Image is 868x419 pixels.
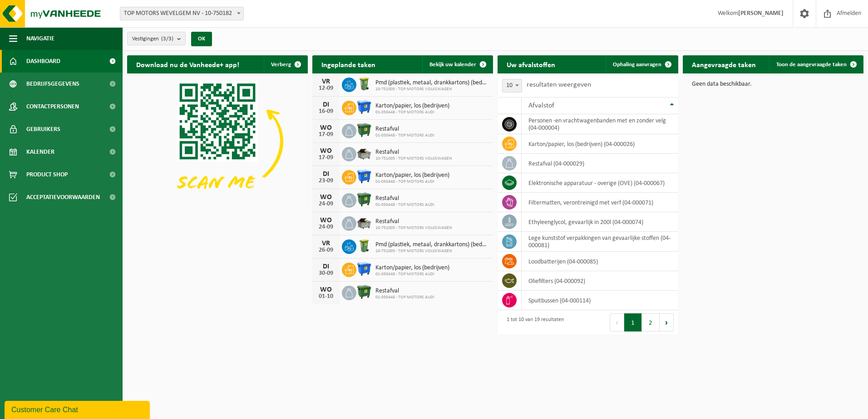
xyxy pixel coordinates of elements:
[356,169,372,184] img: WB-1100-HPE-BE-01
[375,295,434,300] span: 01-050448 - TOP MOTORS AUDI
[356,99,372,115] img: WB-1100-HPE-BE-01
[317,263,335,270] div: DI
[375,149,452,156] span: Restafval
[375,287,434,295] span: Restafval
[375,79,488,87] span: Pmd (plastiek, metaal, drankkartons) (bedrijven)
[26,95,79,118] span: Contactpersonen
[522,212,678,232] td: ethyleenglycol, gevaarlijk in 200l (04-000074)
[356,146,372,161] img: WB-5000-GAL-GY-01
[356,122,372,138] img: WB-1100-HPE-GN-01
[522,173,678,193] td: elektronische apparatuur - overige (OVE) (04-000067)
[660,313,674,331] button: Next
[527,81,591,88] label: resultaten weergeven
[502,312,564,332] div: 1 tot 10 van 19 resultaten
[120,7,243,20] span: TOP MOTORS WEVELGEM NV - 10-750182
[317,85,335,92] div: 12-09
[375,87,488,92] span: 10-751005 - TOP MOTORS VOLKSWAGEN
[522,271,678,291] td: oliefilters (04-000092)
[375,202,434,208] span: 01-050448 - TOP MOTORS AUDI
[317,286,335,293] div: WO
[522,232,678,252] td: lege kunststof verpakkingen van gevaarlijke stoffen (04-000081)
[375,133,434,138] span: 01-050448 - TOP MOTORS AUDI
[522,154,678,173] td: restafval (04-000029)
[375,110,449,115] span: 01-050448 - TOP MOTORS AUDI
[498,55,564,73] h2: Uw afvalstoffen
[26,118,60,141] span: Gebruikers
[422,55,492,73] a: Bekijk uw kalender
[264,55,307,73] button: Verberg
[127,32,186,45] button: Vestigingen(3/3)
[642,313,660,331] button: 2
[522,193,678,212] td: filtermatten, verontreinigd met verf (04-000071)
[606,55,677,73] a: Ophaling aanvragen
[356,76,372,92] img: WB-0240-HPE-GN-50
[317,132,335,138] div: 17-09
[356,215,372,230] img: WB-5000-GAL-GY-01
[375,272,449,277] span: 01-050448 - TOP MOTORS AUDI
[26,50,60,73] span: Dashboard
[522,114,678,134] td: personen -en vrachtwagenbanden met en zonder velg (04-000004)
[26,27,54,50] span: Navigatie
[375,225,452,231] span: 10-751005 - TOP MOTORS VOLKSWAGEN
[375,172,449,179] span: Karton/papier, los (bedrijven)
[317,201,335,207] div: 24-09
[26,73,79,95] span: Bedrijfsgegevens
[26,163,68,186] span: Product Shop
[692,81,854,88] p: Geen data beschikbaar.
[271,62,291,68] span: Verberg
[356,192,372,207] img: WB-1100-HPE-GN-01
[26,141,54,163] span: Kalender
[317,194,335,201] div: WO
[502,79,522,93] span: 10
[683,55,765,73] h2: Aangevraagde taken
[317,178,335,184] div: 23-09
[317,78,335,85] div: VR
[317,155,335,161] div: 17-09
[375,179,449,185] span: 01-050448 - TOP MOTORS AUDI
[317,101,335,108] div: DI
[522,252,678,271] td: loodbatterijen (04-000085)
[312,55,385,73] h2: Ingeplande taken
[127,55,248,73] h2: Download nu de Vanheede+ app!
[522,291,678,310] td: spuitbussen (04-000114)
[375,126,434,133] span: Restafval
[375,264,449,272] span: Karton/papier, los (bedrijven)
[317,108,335,115] div: 16-09
[317,247,335,253] div: 26-09
[769,55,863,73] a: Toon de aangevraagde taken
[317,147,335,155] div: WO
[317,224,335,230] div: 24-09
[161,36,173,42] count: (3/3)
[356,284,372,300] img: WB-1100-HPE-GN-01
[356,238,372,253] img: WB-0240-HPE-GN-50
[26,186,100,209] span: Acceptatievoorwaarden
[375,102,449,110] span: Karton/papier, los (bedrijven)
[317,124,335,132] div: WO
[317,293,335,300] div: 01-10
[127,73,308,209] img: Download de VHEPlus App
[375,195,434,202] span: Restafval
[738,10,784,17] strong: [PERSON_NAME]
[191,32,212,46] button: OK
[375,218,452,225] span: Restafval
[503,79,522,92] span: 10
[132,32,173,46] span: Vestigingen
[356,261,372,277] img: WB-1100-HPE-BE-01
[429,62,476,68] span: Bekijk uw kalender
[375,156,452,161] span: 10-751005 - TOP MOTORS VOLKSWAGEN
[610,313,624,331] button: Previous
[613,62,661,68] span: Ophaling aanvragen
[120,7,244,20] span: TOP MOTORS WEVELGEM NV - 10-750182
[5,399,152,419] iframe: chat widget
[317,270,335,277] div: 30-09
[776,62,847,68] span: Toon de aangevraagde taken
[528,102,554,109] span: Afvalstof
[375,241,488,248] span: Pmd (plastiek, metaal, drankkartons) (bedrijven)
[522,134,678,154] td: karton/papier, los (bedrijven) (04-000026)
[375,248,488,254] span: 10-751005 - TOP MOTORS VOLKSWAGEN
[624,313,642,331] button: 1
[317,240,335,247] div: VR
[317,171,335,178] div: DI
[317,217,335,224] div: WO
